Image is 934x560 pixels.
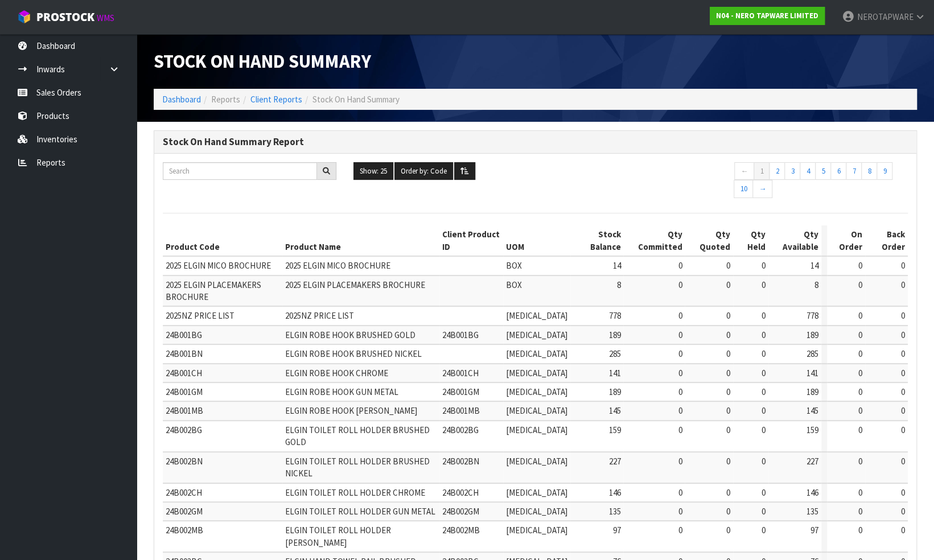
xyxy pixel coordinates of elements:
[442,368,479,378] span: 24B001CH
[858,425,862,435] span: 0
[506,279,522,290] span: BOX
[830,162,846,180] a: 6
[827,225,865,256] th: On Order
[861,162,877,180] a: 8
[442,386,479,397] span: 24B001GM
[608,456,620,467] span: 227
[877,162,892,180] a: 9
[807,330,818,340] span: 189
[807,456,818,467] span: 227
[166,487,202,498] span: 24B002CH
[506,310,567,321] span: [MEDICAL_DATA]
[285,525,391,547] span: ELGIN TOILET ROLL HOLDER [PERSON_NAME]
[807,405,818,416] span: 145
[608,368,620,378] span: 141
[784,162,800,180] a: 3
[211,94,240,105] span: Reports
[506,405,567,416] span: [MEDICAL_DATA]
[506,368,567,378] span: [MEDICAL_DATA]
[726,386,730,397] span: 0
[506,525,567,536] span: [MEDICAL_DATA]
[762,425,766,435] span: 0
[769,162,785,180] a: 2
[285,386,398,397] span: ELGIN ROBE HOOK GUN METAL
[726,525,730,536] span: 0
[807,386,818,397] span: 189
[858,368,862,378] span: 0
[901,279,905,290] span: 0
[752,180,772,198] a: →
[858,260,862,271] span: 0
[762,487,766,498] span: 0
[678,348,682,359] span: 0
[678,368,682,378] span: 0
[608,348,620,359] span: 285
[858,506,862,517] span: 0
[726,405,730,416] span: 0
[166,279,261,302] span: 2025 ELGIN PLACEMAKERS BROCHURE
[800,162,816,180] a: 4
[285,368,388,378] span: ELGIN ROBE HOOK CHROME
[865,225,908,256] th: Back Order
[166,425,202,435] span: 24B002BG
[282,225,439,256] th: Product Name
[901,330,905,340] span: 0
[285,425,430,447] span: ELGIN TOILET ROLL HOLDER BRUSHED GOLD
[163,225,282,256] th: Product Code
[678,456,682,467] span: 0
[815,162,831,180] a: 5
[726,425,730,435] span: 0
[762,525,766,536] span: 0
[901,368,905,378] span: 0
[901,425,905,435] span: 0
[623,225,685,256] th: Qty Committed
[166,260,271,271] span: 2025 ELGIN MICO BROCHURE
[166,348,203,359] span: 24B001BN
[858,405,862,416] span: 0
[858,348,862,359] span: 0
[97,13,114,23] small: WMS
[901,525,905,536] span: 0
[506,330,567,340] span: [MEDICAL_DATA]
[163,137,908,147] h3: Stock On Hand Summary Report
[678,330,682,340] span: 0
[608,506,620,517] span: 135
[810,525,818,536] span: 97
[733,225,768,256] th: Qty Held
[762,279,766,290] span: 0
[506,386,567,397] span: [MEDICAL_DATA]
[762,456,766,467] span: 0
[166,456,203,467] span: 24B002BN
[506,425,567,435] span: [MEDICAL_DATA]
[394,162,453,180] button: Order by: Code
[616,279,620,290] span: 8
[608,310,620,321] span: 778
[506,506,567,517] span: [MEDICAL_DATA]
[762,310,766,321] span: 0
[285,310,354,321] span: 2025NZ PRICE LIST
[807,487,818,498] span: 146
[768,225,821,256] th: Qty Available
[353,162,393,180] button: Show: 25
[858,456,862,467] span: 0
[285,348,422,359] span: ELGIN ROBE HOOK BRUSHED NICKEL
[506,487,567,498] span: [MEDICAL_DATA]
[506,456,567,467] span: [MEDICAL_DATA]
[442,456,479,467] span: 24B002BN
[762,330,766,340] span: 0
[678,525,682,536] span: 0
[858,330,862,340] span: 0
[734,162,908,201] nav: Page navigation
[678,279,682,290] span: 0
[570,225,624,256] th: Stock Balance
[506,348,567,359] span: [MEDICAL_DATA]
[442,487,479,498] span: 24B002CH
[901,405,905,416] span: 0
[285,279,425,290] span: 2025 ELGIN PLACEMAKERS BROCHURE
[726,456,730,467] span: 0
[285,260,390,271] span: 2025 ELGIN MICO BROCHURE
[285,506,435,517] span: ELGIN TOILET ROLL HOLDER GUN METAL
[612,525,620,536] span: 97
[858,310,862,321] span: 0
[858,487,862,498] span: 0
